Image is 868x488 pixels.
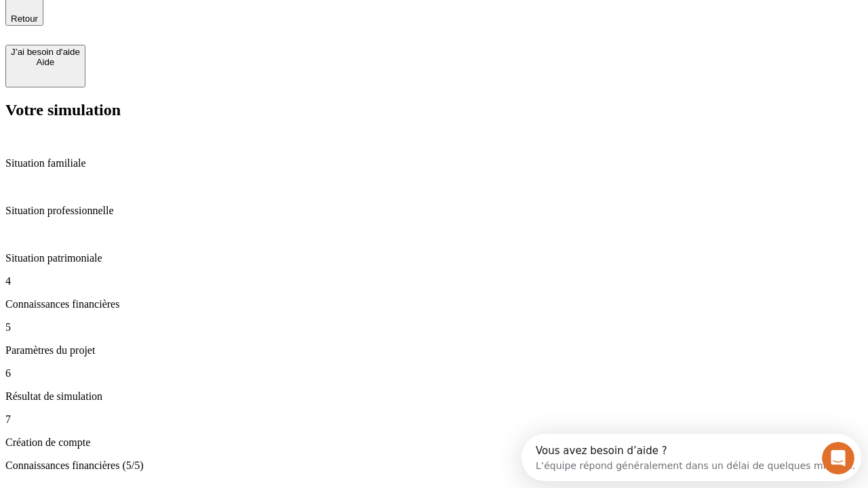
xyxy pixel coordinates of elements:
button: J’ai besoin d'aideAide [5,45,85,87]
p: Situation familiale [5,157,863,169]
p: 7 [5,413,863,426]
p: Connaissances financières [5,298,863,310]
h2: Votre simulation [5,101,863,119]
iframe: Intercom live chat [822,442,854,474]
div: Ouvrir le Messenger Intercom [5,5,374,43]
p: Situation professionnelle [5,205,863,217]
p: Paramètres du projet [5,344,863,357]
p: 5 [5,321,863,333]
iframe: Intercom live chat discovery launcher [521,434,861,481]
p: 4 [5,275,863,287]
div: J’ai besoin d'aide [11,47,80,57]
p: Connaissances financières (5/5) [5,460,863,472]
p: 6 [5,367,863,380]
p: Résultat de simulation [5,390,863,403]
div: Aide [11,57,80,67]
div: L’équipe répond généralement dans un délai de quelques minutes. [14,22,334,37]
p: Situation patrimoniale [5,252,863,264]
p: Création de compte [5,436,863,449]
span: Retour [11,14,38,24]
div: Vous avez besoin d’aide ? [14,12,334,22]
